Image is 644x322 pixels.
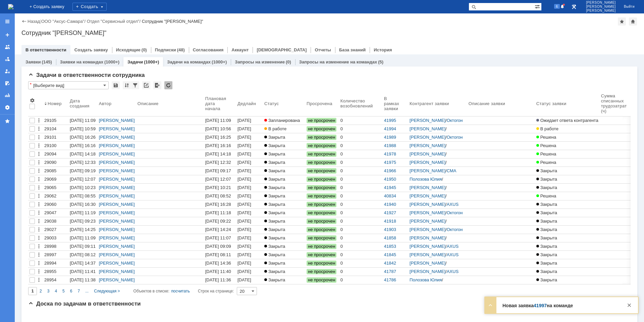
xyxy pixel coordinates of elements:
[384,151,396,156] a: 41978
[99,126,135,131] a: [PERSON_NAME]
[204,209,236,217] a: [DATE] 11:18
[44,151,67,157] div: 29094
[236,133,263,141] a: [DATE] 16:26
[237,160,253,170] div: [DATE] 12:33
[68,184,98,192] a: [DATE] 10:23
[264,160,285,165] span: Закрыта
[48,101,62,106] div: Номер
[586,9,616,13] span: [PERSON_NAME]
[205,202,231,207] div: [DATE] 16:28
[205,135,231,140] div: [DATE] 16:25
[204,150,236,158] a: [DATE] 14:18
[307,193,336,199] span: не просрочен
[384,177,396,182] a: 41950
[264,193,285,198] span: Закрыта
[237,135,253,145] div: [DATE] 16:26
[25,47,66,52] a: В ответственности
[99,160,135,165] a: [PERSON_NAME]
[535,158,600,167] a: Решена
[68,133,98,141] a: [DATE] 16:26
[305,92,339,117] th: Просрочена
[236,125,263,133] a: [DATE] 10:59
[44,202,67,207] div: 29060
[305,209,339,217] a: не просрочен
[43,133,68,141] a: 29101
[44,210,67,216] div: 29047
[44,177,67,182] div: 29069
[68,117,98,125] a: [DATE] 11:09
[447,202,459,207] a: AXUS
[340,143,381,148] div: 0
[70,160,96,165] div: [DATE] 12:33
[44,160,67,165] div: 29090
[8,4,13,9] a: Перейти на домашнюю страницу
[237,193,253,204] div: [DATE] 08:52
[339,192,383,200] a: 0
[263,184,305,192] a: Закрыта
[237,143,253,153] div: [DATE] 16:16
[70,210,96,215] div: [DATE] 11:19
[112,81,120,89] div: Сохранить вид
[264,101,279,106] div: Статус
[536,185,557,190] span: Закрыта
[263,125,305,133] a: В работе
[68,200,98,209] a: [DATE] 16:30
[410,118,445,123] a: [PERSON_NAME]
[257,47,307,52] a: [DEMOGRAPHIC_DATA]
[340,193,381,199] div: 0
[263,92,305,117] th: Статус
[70,202,96,207] div: [DATE] 16:30
[204,92,236,117] th: Плановая дата начала
[264,210,285,215] span: Закрыта
[340,126,381,132] div: 0
[68,209,98,217] a: [DATE] 11:19
[263,142,305,150] a: Закрыта
[305,150,339,158] a: не просрочен
[204,184,236,192] a: [DATE] 10:21
[305,133,339,141] a: не просрочен
[68,192,98,200] a: [DATE] 08:55
[236,150,263,158] a: [DATE] 14:18
[204,200,236,209] a: [DATE] 16:28
[340,160,381,165] div: 0
[307,118,336,123] span: не просрочен
[410,210,445,215] a: [PERSON_NAME]
[43,175,68,183] a: 29069
[204,192,236,200] a: [DATE] 08:52
[204,133,236,141] a: [DATE] 16:25
[263,117,305,125] a: Запланирована
[305,117,339,125] a: не просрочен
[535,117,600,125] a: Ожидает ответа контрагента
[305,142,339,150] a: не просрочен
[98,92,136,117] th: Автор
[305,167,339,175] a: не просрочен
[447,118,463,123] a: Октогон
[70,151,96,156] div: [DATE] 14:18
[305,200,339,209] a: не просрочен
[536,177,557,182] span: Закрыта
[123,81,131,89] div: Сортировка...
[536,151,556,156] span: Решена
[263,200,305,209] a: Закрыта
[236,142,263,150] a: [DATE] 16:16
[204,142,236,150] a: [DATE] 16:16
[410,168,445,173] a: [PERSON_NAME]
[68,175,98,183] a: [DATE] 12:07
[339,167,383,175] a: 0
[72,3,107,11] div: Создать
[339,92,383,117] th: Количество возобновлений
[43,158,68,167] a: 29090
[74,47,108,52] a: Создать заявку
[384,118,396,123] a: 41995
[410,135,445,140] a: [PERSON_NAME]
[44,193,67,199] div: 29062
[384,193,396,198] a: 40834
[44,185,67,190] div: 29065
[237,202,253,212] div: [DATE] 16:28
[447,168,457,173] a: СМА
[618,17,626,26] div: Добавить в избранное
[167,59,211,64] a: Задачи на командах
[236,92,263,117] th: Дедлайн
[2,66,13,77] a: Мои заявки
[374,47,392,52] a: История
